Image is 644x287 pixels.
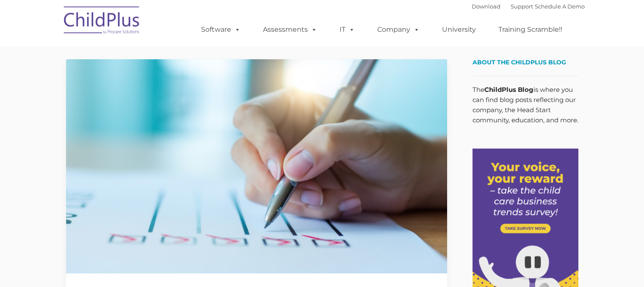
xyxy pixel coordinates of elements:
[434,21,484,38] a: University
[484,86,533,94] strong: ChildPlus Blog
[535,3,585,10] a: Schedule A Demo
[193,21,249,38] a: Software
[473,58,566,66] span: About the ChildPlus Blog
[473,85,578,125] p: The is where you can find blog posts reflecting our company, the Head Start community, education,...
[331,21,363,38] a: IT
[66,59,447,273] img: Efficiency Boost: ChildPlus Online's Enhanced Family Pre-Application Process - Streamlining Appli...
[472,3,500,10] a: Download
[254,21,326,38] a: Assessments
[60,0,144,43] img: ChildPlus by Procare Solutions
[369,21,428,38] a: Company
[472,3,585,10] font: |
[511,3,533,10] a: Support
[490,21,571,38] a: Training Scramble!!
